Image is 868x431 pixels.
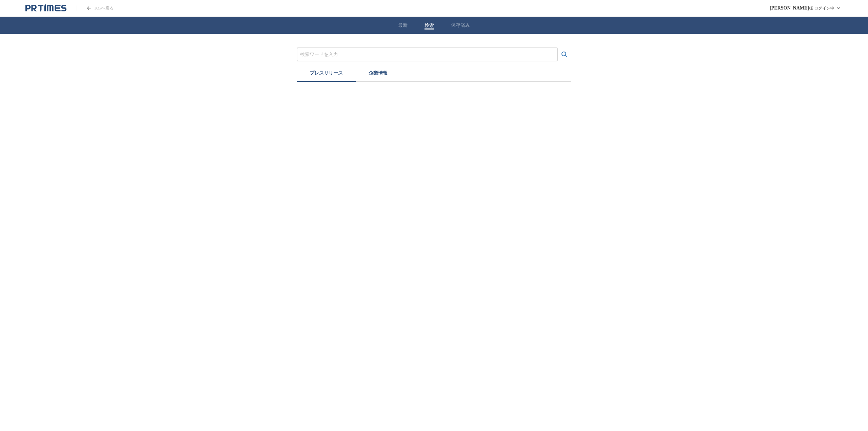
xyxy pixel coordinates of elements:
button: プレスリリース [297,67,356,82]
span: [PERSON_NAME] [770,5,809,11]
a: PR TIMESのトップページはこちら [25,4,66,12]
a: PR TIMESのトップページはこちら [77,5,114,11]
button: 保存済み [451,22,470,28]
button: 企業情報 [356,67,400,82]
button: 最新 [398,22,408,28]
input: プレスリリースおよび企業を検索する [300,51,554,58]
button: 検索する [558,48,571,61]
button: 検索 [425,22,434,28]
